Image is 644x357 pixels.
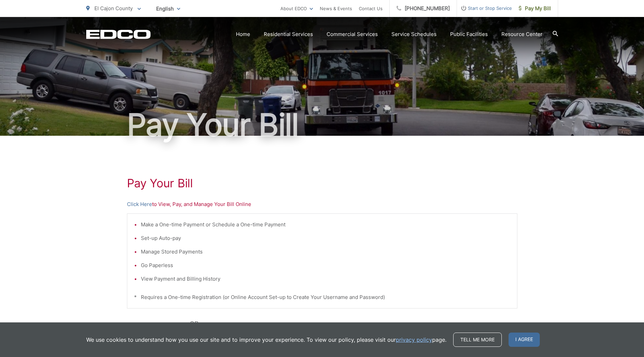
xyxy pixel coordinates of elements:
a: Contact Us [359,4,383,13]
a: Residential Services [264,30,313,38]
span: I agree [509,333,540,347]
a: Tell me more [453,333,502,347]
p: - OR - [185,319,517,329]
a: Commercial Services [327,30,378,38]
li: Go Paperless [141,261,510,269]
a: Click Here [127,200,152,208]
span: Pay My Bill [519,4,551,13]
span: English [151,3,185,15]
a: Service Schedules [391,30,437,38]
p: to View, Pay, and Manage Your Bill Online [127,200,517,208]
p: We use cookies to understand how you use our site and to improve your experience. To view our pol... [86,336,446,344]
li: Make a One-time Payment or Schedule a One-time Payment [141,221,510,229]
a: About EDCO [280,4,313,13]
a: Home [236,30,250,38]
a: News & Events [320,4,352,13]
a: Resource Center [501,30,542,38]
span: El Cajon County [94,5,133,12]
h1: Pay Your Bill [127,176,517,190]
h1: Pay Your Bill [86,108,558,142]
p: * Requires a One-time Registration (or Online Account Set-up to Create Your Username and Password) [134,293,510,301]
a: privacy policy [396,336,432,344]
a: Public Facilities [450,30,488,38]
li: Manage Stored Payments [141,248,510,256]
a: EDCD logo. Return to the homepage. [86,30,151,39]
li: Set-up Auto-pay [141,234,510,242]
li: View Payment and Billing History [141,275,510,283]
